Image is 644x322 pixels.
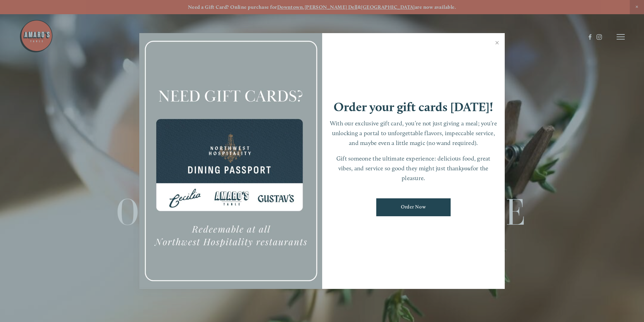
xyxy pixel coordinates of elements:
p: With our exclusive gift card, you’re not just giving a meal; you’re unlocking a portal to unforge... [329,119,498,148]
h1: Order your gift cards [DATE]! [334,101,493,113]
p: Gift someone the ultimate experience: delicious food, great vibes, and service so good they might... [329,154,498,183]
a: Order Now [376,198,451,216]
a: Close [491,34,504,53]
em: you [462,165,471,172]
